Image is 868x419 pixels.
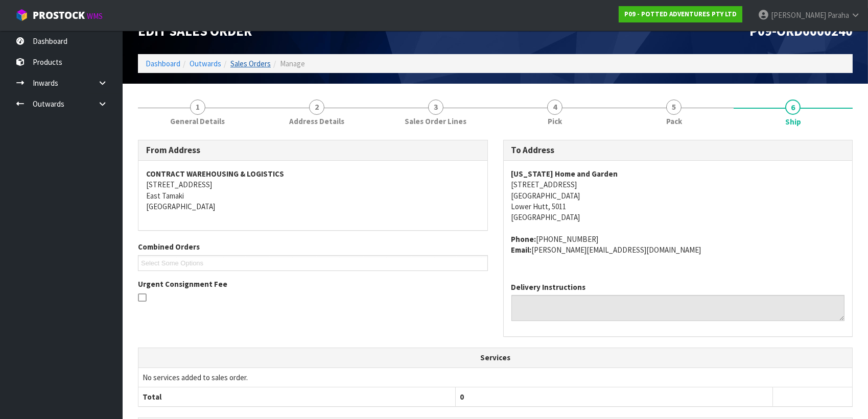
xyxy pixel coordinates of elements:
[511,168,845,223] address: [STREET_ADDRESS] [GEOGRAPHIC_DATA] Lower Hutt, 5011 [GEOGRAPHIC_DATA]
[190,59,221,68] a: Outwards
[511,282,586,292] label: Delivery Instructions
[190,100,205,115] span: 1
[289,116,344,127] span: Address Details
[666,100,682,115] span: 5
[146,145,480,155] h3: From Address
[146,169,284,179] strong: CONTRACT WAREHOUSING & LOGISTICS
[405,116,466,127] span: Sales Order Lines
[666,116,682,127] span: Pack
[460,392,464,402] span: 0
[87,11,103,21] small: WMS
[138,348,852,367] th: Services
[511,234,845,256] address: [PHONE_NUMBER] [PERSON_NAME][EMAIL_ADDRESS][DOMAIN_NAME]
[33,9,85,22] span: ProStock
[511,169,618,179] strong: [US_STATE] Home and Garden
[280,59,305,68] span: Manage
[624,10,737,18] strong: P09 - POTTED ADVENTURES PTY LTD
[785,100,801,115] span: 6
[428,100,443,115] span: 3
[146,168,480,212] address: [STREET_ADDRESS] East Tamaki [GEOGRAPHIC_DATA]
[547,100,562,115] span: 4
[15,9,28,21] img: cube-alt.png
[170,116,225,127] span: General Details
[619,6,742,22] a: P09 - POTTED ADVENTURES PTY LTD
[146,59,180,68] a: Dashboard
[771,10,826,20] span: [PERSON_NAME]
[548,116,562,127] span: Pick
[511,245,532,255] strong: email
[309,100,324,115] span: 2
[785,116,801,127] span: Ship
[138,279,227,289] label: Urgent Consignment Fee
[511,234,536,244] strong: phone
[138,241,200,252] label: Combined Orders
[230,59,271,68] a: Sales Orders
[511,145,845,155] h3: To Address
[828,10,849,20] span: Paraha
[138,387,456,406] th: Total
[138,367,852,387] td: No services added to sales order.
